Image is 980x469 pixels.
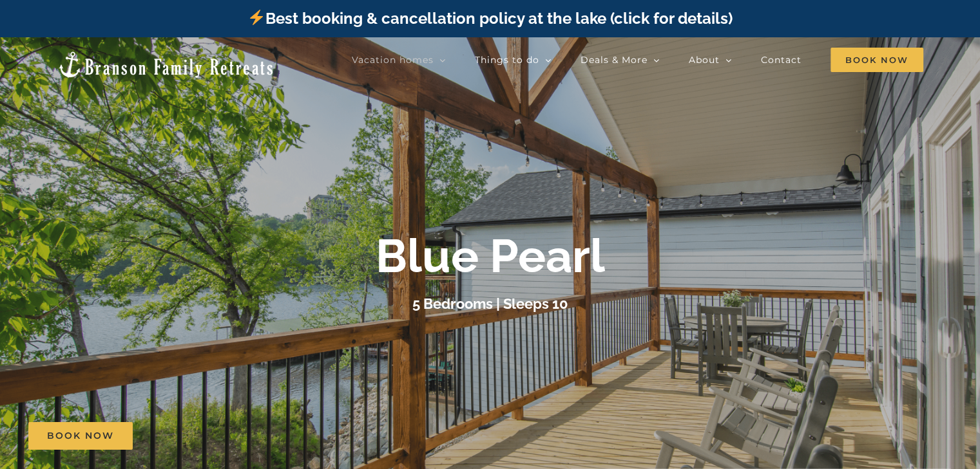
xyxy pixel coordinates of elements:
span: Contact [761,55,802,64]
a: Vacation homes [352,47,446,73]
img: ⚡️ [249,10,264,25]
a: About [689,47,732,73]
b: Blue Pearl [376,228,605,283]
span: Book Now [47,430,114,441]
a: Best booking & cancellation policy at the lake (click for details) [247,9,732,28]
span: About [689,55,720,64]
a: Book Now [28,422,133,450]
nav: Main Menu [352,47,923,73]
span: Vacation homes [352,55,434,64]
a: Contact [761,47,802,73]
span: Things to do [475,55,539,64]
span: Book Now [831,48,923,72]
span: Deals & More [581,55,648,64]
h3: 5 Bedrooms | Sleeps 10 [412,295,568,312]
a: Deals & More [581,47,660,73]
img: Branson Family Retreats Logo [57,50,275,79]
a: Things to do [475,47,552,73]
